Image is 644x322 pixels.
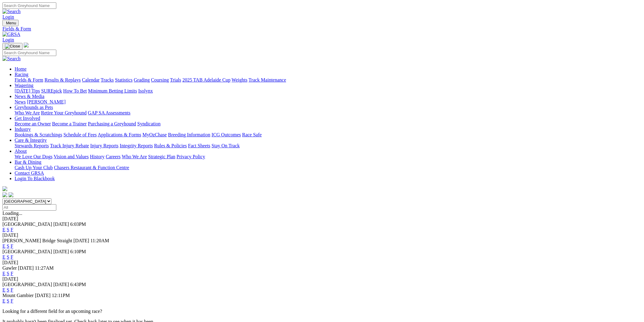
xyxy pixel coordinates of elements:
span: [DATE] [53,222,69,227]
div: Greyhounds as Pets [15,110,642,116]
a: Bar & Dining [15,159,41,165]
a: Industry [15,127,31,132]
a: Become a Trainer [52,121,87,126]
div: Get Involved [15,121,642,127]
a: Fields & Form [15,77,43,82]
a: Careers [106,154,121,159]
a: Contact GRSA [15,170,44,176]
span: Menu [6,21,16,25]
div: [DATE] [2,216,642,222]
a: News & Media [15,94,44,99]
span: [DATE] [73,238,89,243]
p: Looking for a different field for an upcoming race? [2,309,642,314]
a: Wagering [15,83,33,88]
a: Chasers Restaurant & Function Centre [54,165,129,170]
span: 11:20AM [90,238,109,243]
a: Isolynx [138,88,153,93]
a: S [7,254,9,260]
button: Toggle navigation [2,43,23,50]
a: S [7,243,9,249]
a: Login [2,14,14,19]
a: F [11,287,13,292]
a: Trials [170,77,181,82]
span: [DATE] [53,249,69,254]
div: News & Media [15,99,642,105]
a: Home [15,66,26,72]
div: [DATE] [2,276,642,282]
a: F [11,243,13,249]
a: Care & Integrity [15,138,47,143]
input: Search [2,2,56,9]
div: Care & Integrity [15,143,642,149]
a: S [7,287,9,292]
a: S [7,298,9,303]
a: Who We Are [15,110,40,115]
a: Rules & Policies [154,143,187,148]
a: E [2,254,5,260]
img: Search [2,9,21,14]
a: News [15,99,26,104]
a: S [7,271,9,276]
a: Weights [232,77,247,82]
span: Gawler [2,265,17,271]
a: MyOzChase [142,132,167,137]
a: Greyhounds as Pets [15,105,53,110]
a: E [2,271,5,276]
div: [DATE] [2,233,642,238]
a: How To Bet [63,88,87,93]
span: 6:10PM [70,249,86,254]
a: Calendar [82,77,100,82]
a: Results & Replays [44,77,81,82]
a: Race Safe [242,132,261,137]
a: [PERSON_NAME] [27,99,65,104]
a: Cash Up Your Club [15,165,53,170]
a: Who We Are [122,154,147,159]
img: Search [2,56,21,61]
span: Mount Gambier [2,293,34,298]
a: About [15,149,27,154]
a: ICG Outcomes [212,132,241,137]
a: Minimum Betting Limits [88,88,137,93]
span: 6:43PM [70,282,86,287]
a: We Love Our Dogs [15,154,52,159]
a: Login [2,37,14,42]
span: [GEOGRAPHIC_DATA] [2,282,52,287]
button: Toggle navigation [2,20,19,26]
a: Become an Owner [15,121,51,126]
span: 12:11PM [52,293,70,298]
a: Stewards Reports [15,143,49,148]
a: Integrity Reports [120,143,153,148]
input: Search [2,50,56,56]
span: 6:03PM [70,222,86,227]
span: [PERSON_NAME] Bridge Straight [2,238,72,243]
span: [DATE] [35,293,51,298]
div: About [15,154,642,159]
span: [DATE] [53,282,69,287]
a: E [2,227,5,232]
a: Coursing [151,77,169,82]
a: Login To Blackbook [15,176,55,181]
div: [DATE] [2,260,642,265]
a: Bookings & Scratchings [15,132,62,137]
div: Industry [15,132,642,138]
a: Strategic Plan [148,154,175,159]
a: Privacy Policy [177,154,205,159]
a: S [7,227,9,232]
span: [DATE] [18,265,34,271]
a: Retire Your Greyhound [41,110,87,115]
img: Close [5,44,20,49]
a: Fields & Form [2,26,642,32]
a: Purchasing a Greyhound [88,121,136,126]
a: Fact Sheets [188,143,210,148]
a: F [11,271,13,276]
a: F [11,254,13,260]
a: Schedule of Fees [63,132,96,137]
div: Bar & Dining [15,165,642,170]
span: [GEOGRAPHIC_DATA] [2,222,52,227]
img: logo-grsa-white.png [2,186,7,191]
a: F [11,298,13,303]
a: Statistics [115,77,133,82]
div: Racing [15,77,642,83]
a: GAP SA Assessments [88,110,131,115]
